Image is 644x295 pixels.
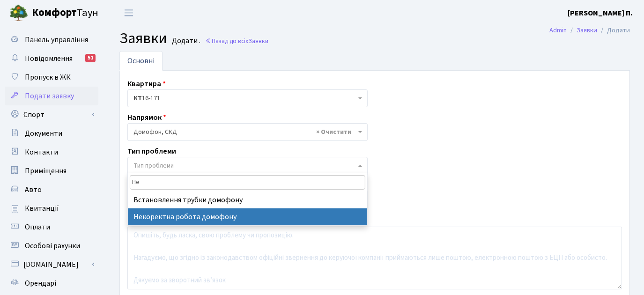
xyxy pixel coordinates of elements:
small: Додати . [170,37,200,45]
span: Контакти [25,147,58,157]
span: <b>КТ</b>&nbsp;&nbsp;&nbsp;&nbsp;16-171 [133,94,356,103]
span: Приміщення [25,166,67,176]
a: Заявки [577,25,597,35]
a: [PERSON_NAME] П. [568,7,633,19]
span: Таун [32,5,98,21]
button: Переключити навігацію [117,5,141,21]
span: Особові рахунки [25,241,80,251]
a: [DOMAIN_NAME] [5,255,98,274]
a: Документи [5,124,98,143]
span: Заявки [248,37,268,45]
span: Повідомлення [25,53,73,64]
a: Спорт [5,105,98,124]
span: Видалити всі елементи [316,127,351,137]
a: Подати заявку [5,87,98,105]
span: Пропуск в ЖК [25,72,71,82]
a: Пропуск в ЖК [5,68,98,87]
span: Заявки [119,28,167,49]
li: Додати [597,25,630,36]
a: Приміщення [5,162,98,180]
span: Домофон, СКД [127,123,368,141]
span: Орендарі [25,278,56,288]
label: Напрямок [127,112,166,123]
a: Панель управління [5,30,98,49]
a: Контакти [5,143,98,162]
a: Повідомлення51 [5,49,98,68]
label: Квартира [127,78,166,89]
a: Основні [119,51,163,71]
a: Орендарі [5,274,98,293]
b: КТ [133,94,142,103]
div: 51 [85,54,96,62]
label: Тип проблеми [127,146,176,157]
span: Авто [25,184,42,195]
span: Тип проблеми [133,161,174,170]
a: Квитанції [5,199,98,218]
span: Документи [25,128,62,139]
span: <b>КТ</b>&nbsp;&nbsp;&nbsp;&nbsp;16-171 [127,89,368,107]
img: logo.png [9,4,28,22]
span: Подати заявку [25,91,74,101]
a: Admin [549,25,567,35]
a: Назад до всіхЗаявки [205,37,268,45]
span: Оплати [25,222,50,232]
nav: breadcrumb [535,21,644,40]
li: Встановлення трубки домофону [128,192,367,208]
span: Панель управління [25,35,88,45]
b: Комфорт [32,5,77,20]
span: Квитанції [25,203,59,214]
a: Особові рахунки [5,236,98,255]
span: Домофон, СКД [133,127,356,137]
li: Некоректна робота домофону [128,208,367,225]
a: Оплати [5,218,98,236]
a: Авто [5,180,98,199]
